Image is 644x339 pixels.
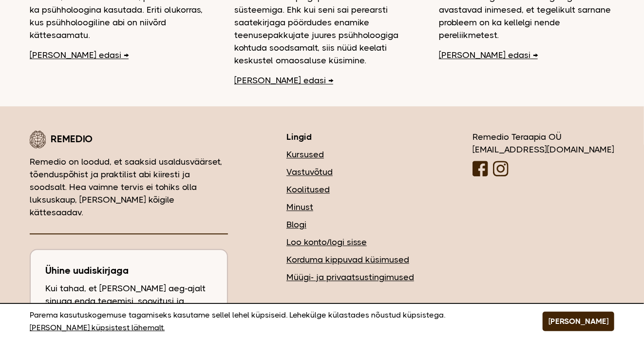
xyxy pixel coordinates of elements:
div: [EMAIL_ADDRESS][DOMAIN_NAME] [473,143,614,156]
h2: Ühine uudiskirjaga [45,264,212,277]
p: Remedio on loodud, et saaksid usaldusväärset, tõenduspõhist ja praktilist abi kiiresti ja soodsal... [30,155,228,219]
a: Vastuvõtud [286,166,414,178]
div: Remedio [30,131,228,148]
img: Remedio logo [30,131,46,148]
a: Koolitused [286,183,414,196]
a: Loo konto/logi sisse [286,236,414,248]
a: Müügi- ja privaatsustingimused [286,271,414,283]
a: [PERSON_NAME] edasi [30,49,129,61]
h3: Lingid [286,131,414,143]
a: Blogi [286,218,414,231]
img: Instagrammi logo [493,161,509,176]
img: Facebooki logo [473,161,488,176]
a: Minust [286,201,414,213]
a: [PERSON_NAME] edasi [234,74,333,87]
a: Kursused [286,148,414,161]
a: [PERSON_NAME] edasi [439,49,538,61]
div: Remedio Teraapia OÜ [473,131,614,180]
button: [PERSON_NAME] [543,312,614,331]
a: [PERSON_NAME] küpsistest lähemalt. [30,321,165,334]
a: Korduma kippuvad küsimused [286,253,414,266]
p: Parema kasutuskogemuse tagamiseks kasutame sellel lehel küpsiseid. Lehekülge külastades nõustud k... [30,309,518,334]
